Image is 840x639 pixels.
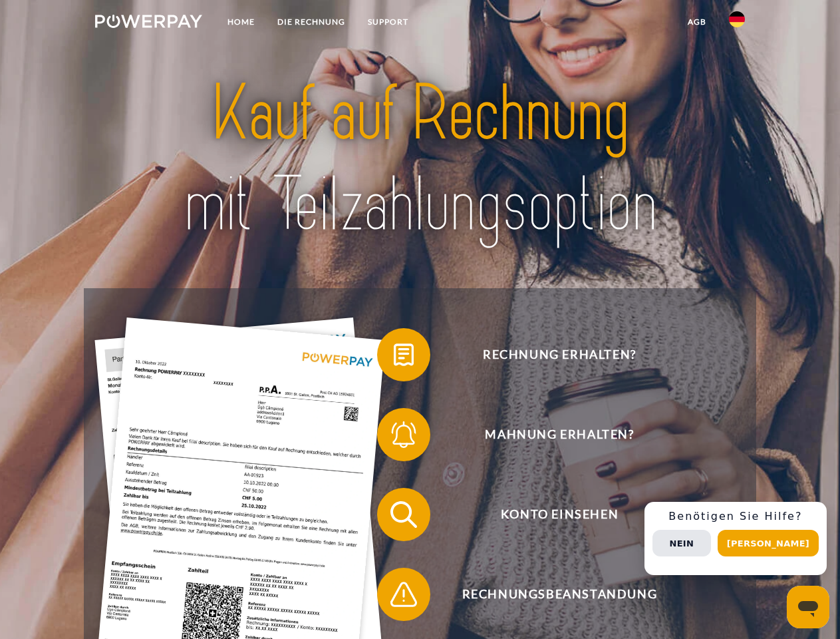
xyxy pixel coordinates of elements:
a: SUPPORT [356,10,420,34]
button: Konto einsehen [377,488,723,541]
img: logo-powerpay-white.svg [95,15,202,28]
span: Rechnungsbeanstandung [396,568,722,621]
img: qb_warning.svg [387,578,420,611]
button: [PERSON_NAME] [718,530,819,556]
button: Mahnung erhalten? [377,408,723,461]
iframe: Schaltfläche zum Öffnen des Messaging-Fensters [787,586,829,628]
img: de [729,11,745,27]
a: Home [216,10,266,34]
button: Rechnung erhalten? [377,328,723,381]
img: qb_bill.svg [387,338,420,371]
span: Mahnung erhalten? [396,408,722,461]
img: qb_search.svg [387,498,420,531]
h3: Benötigen Sie Hilfe? [652,510,819,523]
span: Konto einsehen [396,488,722,541]
div: Schnellhilfe [644,502,827,575]
a: DIE RECHNUNG [266,10,356,34]
span: Rechnung erhalten? [396,328,722,381]
button: Rechnungsbeanstandung [377,568,723,621]
a: agb [676,10,718,34]
button: Nein [652,530,711,556]
img: title-powerpay_de.svg [127,64,713,255]
img: qb_bell.svg [387,418,420,451]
